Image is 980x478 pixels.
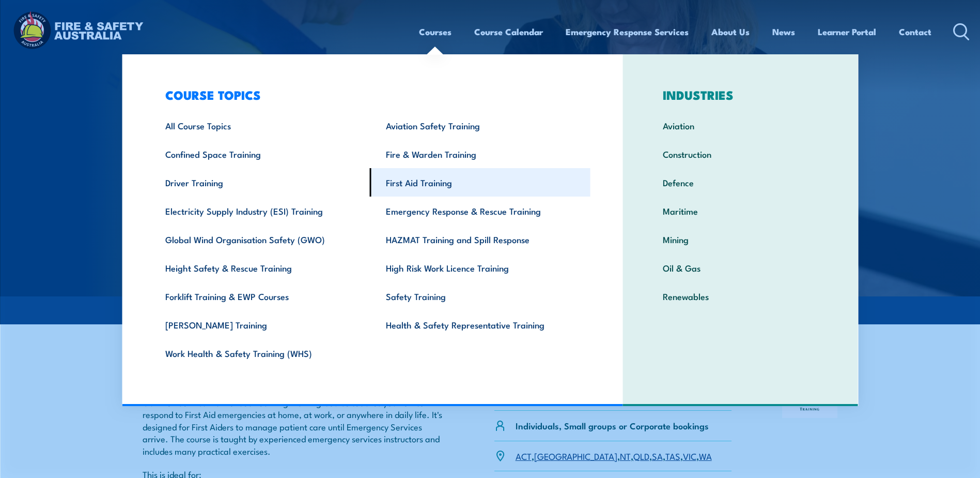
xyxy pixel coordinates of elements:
[370,168,590,197] a: First Aid Training
[370,111,590,140] a: Aviation Safety Training
[665,450,680,462] a: TAS
[370,140,590,168] a: Fire & Warden Training
[149,253,370,282] a: Height Safety & Rescue Training
[149,197,370,225] a: Electricity Supply Industry (ESI) Training
[149,87,590,102] h3: COURSE TOPICS
[711,18,750,46] a: About Us
[370,310,590,339] a: Health & Safety Representative Training
[149,168,370,197] a: Driver Training
[647,140,834,168] a: Construction
[370,225,590,253] a: HAZMAT Training and Spill Response
[516,450,712,462] p: , , , , , , ,
[647,197,834,225] a: Maritime
[818,18,876,46] a: Learner Portal
[370,253,590,282] a: High Risk Work Licence Training
[149,140,370,168] a: Confined Space Training
[899,18,931,46] a: Contact
[647,168,834,197] a: Defence
[699,450,712,462] a: WA
[516,450,532,462] a: ACT
[647,253,834,282] a: Oil & Gas
[620,450,631,462] a: NT
[419,18,452,46] a: Courses
[370,197,590,225] a: Emergency Response & Rescue Training
[566,18,689,46] a: Emergency Response Services
[647,111,834,140] a: Aviation
[474,18,543,46] a: Course Calendar
[149,111,370,140] a: All Course Topics
[149,282,370,310] a: Forklift Training & EWP Courses
[633,450,649,462] a: QLD
[772,18,795,46] a: News
[647,282,834,310] a: Renewables
[534,450,617,462] a: [GEOGRAPHIC_DATA]
[683,450,696,462] a: VIC
[149,225,370,253] a: Global Wind Organisation Safety (GWO)
[370,282,590,310] a: Safety Training
[647,87,834,102] h3: INDUSTRIES
[149,310,370,339] a: [PERSON_NAME] Training
[143,396,444,457] p: Our Provide First Aid Blended Learning Training Course teaches you how to respond to First Aid em...
[149,339,370,367] a: Work Health & Safety Training (WHS)
[652,450,663,462] a: SA
[647,225,834,253] a: Mining
[516,420,709,431] p: Individuals, Small groups or Corporate bookings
